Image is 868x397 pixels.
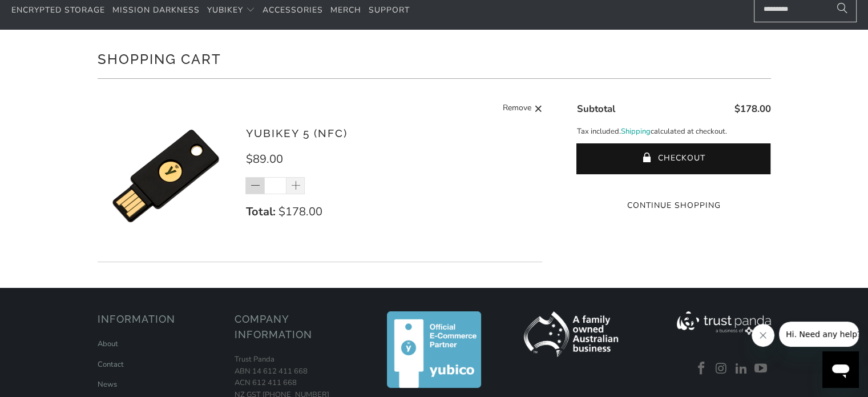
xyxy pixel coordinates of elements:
[576,102,615,115] span: Subtotal
[245,127,347,139] a: YubiKey 5 (NFC)
[98,107,235,244] img: YubiKey 5 (NFC)
[753,362,770,376] a: Trust Panda Australia on YouTube
[713,362,730,376] a: Trust Panda Australia on Instagram
[245,151,282,167] span: $89.00
[11,5,105,15] span: Encrypted Storage
[245,204,275,219] strong: Total:
[98,359,124,370] a: Contact
[98,339,118,349] a: About
[576,143,770,174] button: Checkout
[576,199,770,212] a: Continue Shopping
[733,362,750,376] a: Trust Panda Australia on LinkedIn
[98,47,771,70] h1: Shopping Cart
[112,5,200,15] span: Mission Darkness
[503,102,531,116] span: Remove
[263,5,323,15] span: Accessories
[278,204,322,219] span: $178.00
[752,324,774,347] iframe: Close message
[98,379,117,390] a: News
[503,102,543,116] a: Remove
[330,5,361,15] span: Merch
[734,102,770,115] span: $178.00
[576,126,770,138] p: Tax included. calculated at checkout.
[7,8,82,17] span: Hi. Need any help?
[693,362,710,376] a: Trust Panda Australia on Facebook
[207,5,243,15] span: YubiKey
[822,351,859,388] iframe: Button to launch messaging window
[779,322,859,347] iframe: Message from company
[369,5,410,15] span: Support
[620,126,650,138] a: Shipping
